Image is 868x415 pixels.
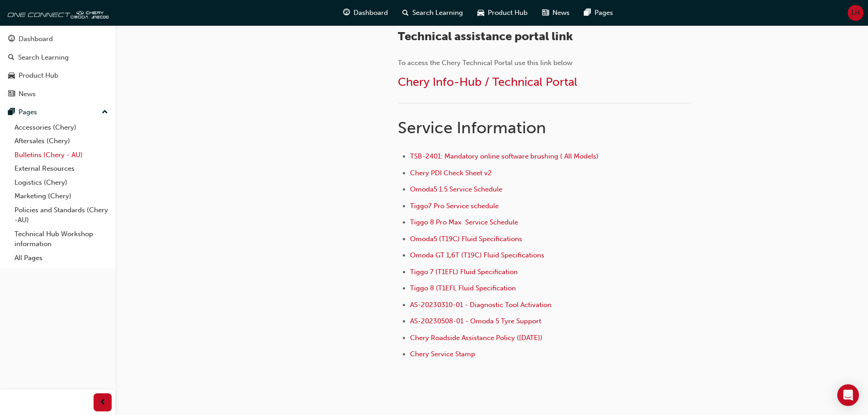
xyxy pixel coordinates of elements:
a: Aftersales (Chery) [11,134,112,148]
span: pages-icon [584,7,591,19]
span: prev-icon [99,397,106,408]
span: guage-icon [8,35,15,43]
a: Tiggo7 Pro Service schedule [410,202,499,210]
a: news-iconNews [535,4,577,22]
a: AS-20230310-01 - Diagnostic Tool Activation [410,301,552,309]
span: car-icon [8,72,15,80]
a: Omoda GT 1,6T (T19C) Fluid Specifications [410,251,544,259]
span: pages-icon [8,108,15,117]
a: pages-iconPages [577,4,620,22]
div: Pages [19,107,37,117]
span: Dashboard [354,8,388,18]
div: Product Hub [19,70,58,81]
a: Chery Service Stamp [410,350,475,358]
a: All Pages [11,251,112,265]
button: Pages [4,104,112,121]
a: Chery Info-Hub / Technical Portal [398,75,577,89]
a: Policies and Standards (Chery -AU) [11,203,112,227]
span: search-icon [8,54,14,62]
a: Tiggo 8 Pro Max Service Schedule [410,218,518,226]
span: Pages [594,8,613,18]
a: TSB-2401: Mandatory online software brushing ( All Models) [410,152,599,160]
span: car-icon [477,7,484,19]
span: To access the Chery Technical Portal use this link below [398,59,572,67]
span: Product Hub [488,8,528,18]
a: External Resources [11,162,112,176]
span: Search Learning [412,8,463,18]
a: Logistics (Chery) [11,176,112,190]
button: LH [848,5,863,21]
span: news-icon [8,90,15,98]
span: search-icon [402,7,409,19]
a: Accessories (Chery) [11,121,112,135]
a: Search Learning [4,49,112,66]
a: Tiggo 7 (T1EFL) Fluid Specification [410,268,519,276]
div: Search Learning [18,52,69,63]
a: Dashboard [4,31,112,47]
div: Open Intercom Messenger [837,384,859,406]
span: News [552,8,570,18]
div: Dashboard [19,34,53,44]
a: Tiggo 8 (T1EFL Fluid Specification [410,284,516,292]
span: Technical assistance portal link [398,29,573,43]
a: guage-iconDashboard [336,4,395,22]
a: AS-20230508-01 - Omoda 5 Tyre Support [410,317,541,325]
span: news-icon [542,7,549,19]
img: oneconnect [5,4,108,22]
a: Product Hub [4,67,112,84]
a: Omoda5 (T19C) Fluid Specifications [410,235,522,243]
a: car-iconProduct Hub [470,4,535,22]
a: Chery PDI Check Sheet v2 [410,169,492,177]
a: Technical Hub Workshop information [11,227,112,251]
a: Bulletins (Chery - AU) [11,148,112,162]
span: up-icon [102,107,108,118]
a: Marketing (Chery) [11,189,112,203]
a: News [4,86,112,103]
span: guage-icon [343,7,350,19]
span: Service Information [398,118,546,137]
button: DashboardSearch LearningProduct HubNews [4,29,112,104]
a: Chery Roadside Assistance Policy ([DATE]) [410,334,542,342]
a: Omoda5 1.5 Service Schedule [410,185,502,193]
a: search-iconSearch Learning [395,4,470,22]
div: News [19,89,36,99]
span: LH [851,8,860,18]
